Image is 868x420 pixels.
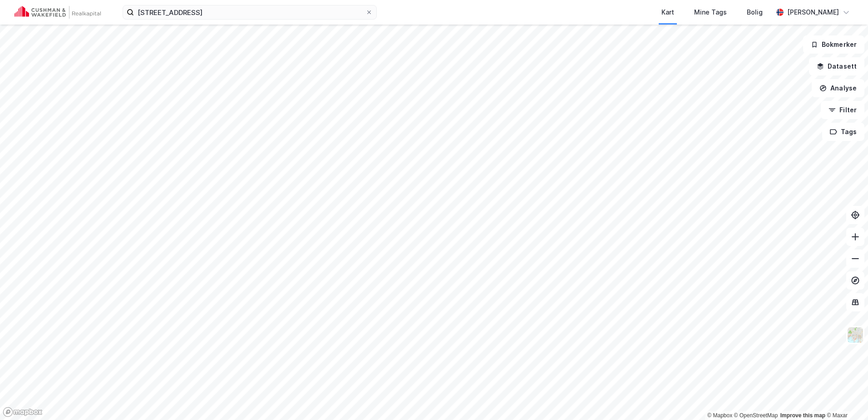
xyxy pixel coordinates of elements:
[823,376,868,420] div: Kontrollprogram for chat
[812,79,864,97] button: Analyse
[747,7,763,18] div: Bolig
[134,5,365,19] input: Søk på adresse, matrikkel, gårdeiere, leietakere eller personer
[787,7,839,18] div: [PERSON_NAME]
[661,7,674,18] div: Kart
[3,407,43,417] a: Mapbox homepage
[734,412,778,419] a: OpenStreetMap
[694,7,727,18] div: Mine Tags
[821,101,864,119] button: Filter
[15,6,101,19] img: cushman-wakefield-realkapital-logo.202ea83816669bd177139c58696a8fa1.svg
[707,412,732,419] a: Mapbox
[803,35,864,54] button: Bokmerker
[822,123,864,141] button: Tags
[780,412,825,419] a: Improve this map
[823,376,868,420] iframe: Chat Widget
[847,326,864,344] img: Z
[809,57,864,75] button: Datasett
